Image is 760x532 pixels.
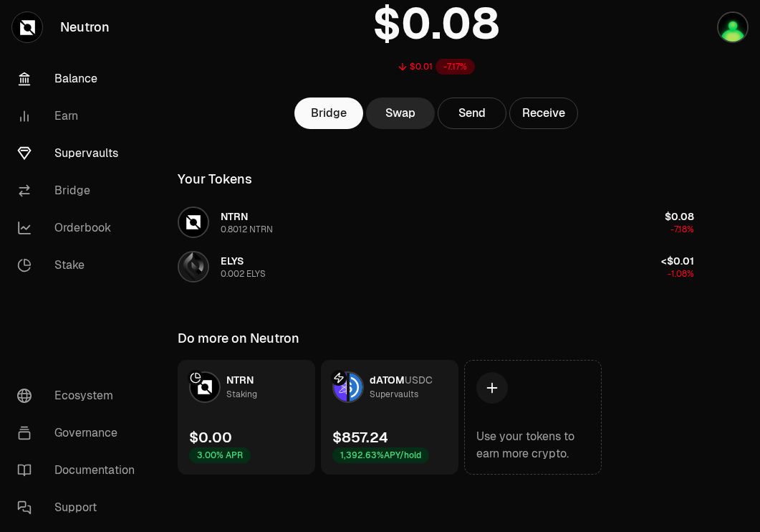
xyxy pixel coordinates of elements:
[370,374,405,386] span: dATOM
[189,447,251,463] div: 3.00% APR
[294,98,363,129] a: Bridge
[321,360,458,475] a: dATOM LogoUSDC LogodATOMUSDCSupervaults$857.241,392.63%APY/hold
[178,169,252,189] div: Your Tokens
[179,208,208,237] img: NTRN Logo
[6,209,155,247] a: Orderbook
[6,414,155,452] a: Governance
[350,373,362,402] img: USDC Logo
[6,377,155,414] a: Ecosystem
[189,427,232,447] div: $0.00
[370,387,418,402] div: Supervaults
[332,447,429,463] div: 1,392.63% APY/hold
[169,245,703,288] button: ELYS LogoELYS0.002 ELYS<$0.01-1.08%
[410,61,433,72] div: $0.01
[718,13,747,42] img: Atom Staking
[334,373,347,402] img: dATOM Logo
[6,247,155,284] a: Stake
[6,98,155,135] a: Earn
[221,210,248,223] span: NTRN
[178,360,315,475] a: NTRN LogoNTRNStaking$0.003.00% APR
[332,427,388,447] div: $857.24
[226,387,257,402] div: Staking
[661,255,694,267] span: <$0.01
[221,255,244,267] span: ELYS
[405,374,433,386] span: USDC
[6,60,155,98] a: Balance
[6,452,155,489] a: Documentation
[509,98,578,129] button: Receive
[221,224,273,235] div: 0.8012 NTRN
[668,268,694,280] span: -1.08%
[6,172,155,209] a: Bridge
[6,489,155,526] a: Support
[464,360,602,475] a: Use your tokens to earn more crypto.
[226,374,254,386] span: NTRN
[476,428,590,462] div: Use your tokens to earn more crypto.
[436,59,475,75] div: -7.17%
[670,224,694,235] span: -7.18%
[221,268,266,280] div: 0.002 ELYS
[169,201,703,244] button: NTRN LogoNTRN0.8012 NTRN$0.08-7.18%
[178,328,299,348] div: Do more on Neutron
[438,98,506,129] button: Send
[179,252,208,281] img: ELYS Logo
[6,135,155,172] a: Supervaults
[665,210,694,223] span: $0.08
[191,373,219,402] img: NTRN Logo
[366,98,435,129] a: Swap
